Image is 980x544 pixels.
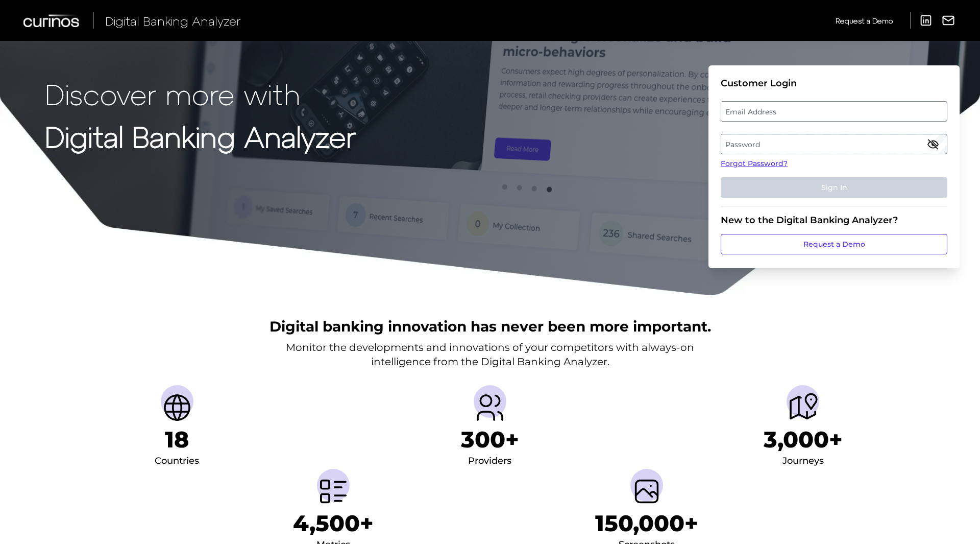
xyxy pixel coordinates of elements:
[721,215,947,226] div: New to the Digital Banking Analyzer?
[461,426,519,453] h1: 300+
[787,391,819,424] img: Journeys
[782,453,824,469] div: Journeys
[45,119,356,153] strong: Digital Banking Analyzer
[721,135,946,153] label: Password
[45,78,356,110] p: Discover more with
[161,391,193,424] img: Countries
[165,426,189,453] h1: 18
[721,78,947,89] div: Customer Login
[155,453,199,469] div: Countries
[269,317,711,336] h2: Digital banking innovation has never been more important.
[317,475,350,508] img: Metrics
[764,426,843,453] h1: 3,000+
[293,510,374,537] h1: 4,500+
[721,102,946,121] label: Email Address
[836,16,893,25] span: Request a Demo
[286,340,694,369] p: Monitor the developments and innovations of your competitors with always-on intelligence from the...
[721,177,947,198] button: Sign In
[105,13,241,28] span: Digital Banking Analyzer
[630,475,663,508] img: Screenshots
[836,12,893,29] a: Request a Demo
[23,14,81,27] img: Curinos
[468,453,511,469] div: Providers
[721,234,947,254] a: Request a Demo
[474,391,506,424] img: Providers
[721,158,947,169] a: Forgot Password?
[595,510,698,537] h1: 150,000+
